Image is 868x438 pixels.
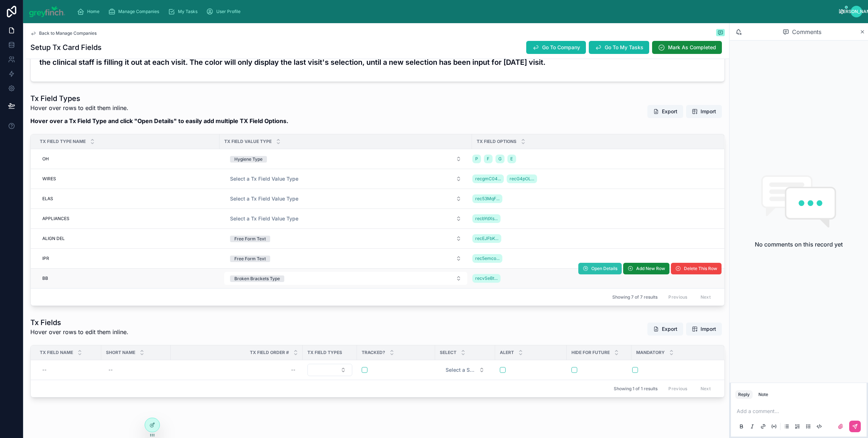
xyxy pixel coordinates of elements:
span: Add New Row [636,266,665,271]
h2: No comments on this record yet [755,240,843,249]
a: Back to Manage Companies [30,30,97,36]
span: recgmC04... [475,176,501,182]
a: recgmC04... [472,174,504,183]
button: Select Button [224,212,467,225]
div: Free Form Text [234,256,266,262]
span: F [487,156,489,162]
span: Select a Select [446,366,476,374]
div: Free Form Text [234,236,266,242]
span: OH [42,156,49,162]
a: G [495,155,505,163]
button: Select Button [224,272,467,285]
span: Select [440,350,456,355]
button: Note [756,390,771,399]
span: ELAS [42,196,53,202]
span: Select a Tx Field Value Type [230,195,298,202]
button: Select Button [440,363,490,376]
a: E [507,155,516,163]
a: P [472,155,481,163]
span: Import [701,325,716,333]
button: Select Button [224,152,467,165]
span: Go To Company [542,44,580,51]
span: WIRES [42,176,56,182]
div: Note [758,392,768,397]
button: Select Button [307,364,352,376]
span: Showing 1 of 1 results [614,386,658,392]
h1: Tx Fields [30,317,128,328]
span: Alert [500,350,514,355]
button: Reply [735,390,753,399]
span: Tx Field Name [40,350,73,355]
div: Hygiene Type [234,156,263,163]
a: rec5emco... [472,254,502,263]
button: Add New Row [623,263,669,274]
span: Home [87,9,99,14]
button: Select Button [224,192,467,205]
strong: Hover over a Tx Field Type and click "Open Details" to easily add multiple TX Field Options. [30,117,288,125]
button: Open Details [578,263,622,274]
span: Manage Companies [118,9,159,14]
span: P [475,156,478,162]
span: Tx Field Value Type [224,139,272,144]
span: Tx Field Options [477,139,516,144]
span: Comments [792,28,821,36]
span: rec5emco... [475,256,499,261]
span: Select a Tx Field Value Type [230,175,298,182]
button: Mark As Completed [652,41,722,54]
div: -- [109,367,113,373]
p: Hover over rows to edit them inline. [30,104,288,112]
span: Open Details [591,266,617,271]
span: recEJFbK... [475,236,498,241]
div: -- [42,367,47,373]
span: Delete This Row [684,266,717,271]
span: Tracked? [362,350,385,355]
h1: Tx Field Types [30,93,288,104]
span: recbYdXs... [475,216,498,222]
button: Export [647,105,683,118]
a: recvSeBt... [472,274,501,283]
span: Tx Field Order # [250,350,289,355]
img: App logo [29,6,65,17]
span: Tx Field Type Name [40,139,86,144]
span: User Profile [216,9,241,14]
button: Select Button [224,252,467,265]
button: Import [686,105,722,118]
span: IPR [42,256,49,261]
span: ALIGN DEL [42,236,65,241]
span: Import [701,108,716,115]
span: Hide for Future [571,350,610,355]
a: My Tasks [166,5,203,18]
button: Select Button [224,172,467,185]
span: recvSeBt... [475,275,498,281]
p: Hover over rows to edit them inline. [30,328,128,336]
span: Mandatory [636,350,665,355]
span: Mark As Completed [668,44,716,51]
span: recG4pOL... [510,176,534,182]
span: BB [42,275,48,281]
a: User Profile [204,5,246,18]
button: Go To My Tasks [589,41,649,54]
span: Showing 7 of 7 results [612,294,658,300]
button: Select Button [224,232,467,245]
span: Go To My Tasks [605,44,643,51]
a: recG4pOL... [507,174,537,183]
a: Home [75,5,105,18]
span: Short Name [106,350,135,355]
h1: Setup Tx Card Fields [30,42,102,52]
a: Manage Companies [106,5,164,18]
a: recEJFbK... [472,234,501,243]
span: Select a Tx Field Value Type [230,215,298,222]
span: G [498,156,502,162]
div: Broken Brackets Type [234,275,280,282]
div: scrollable content [71,4,839,20]
button: Delete This Row [671,263,722,274]
span: APPLIANCES [42,216,69,222]
span: Tx Field Types [307,350,342,355]
button: Import [686,323,722,336]
div: -- [291,367,295,373]
a: recbYdXs... [472,214,501,223]
span: My Tasks [178,9,197,14]
span: E [510,156,513,162]
button: Export [647,323,683,336]
a: rec53MqF... [472,194,502,203]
